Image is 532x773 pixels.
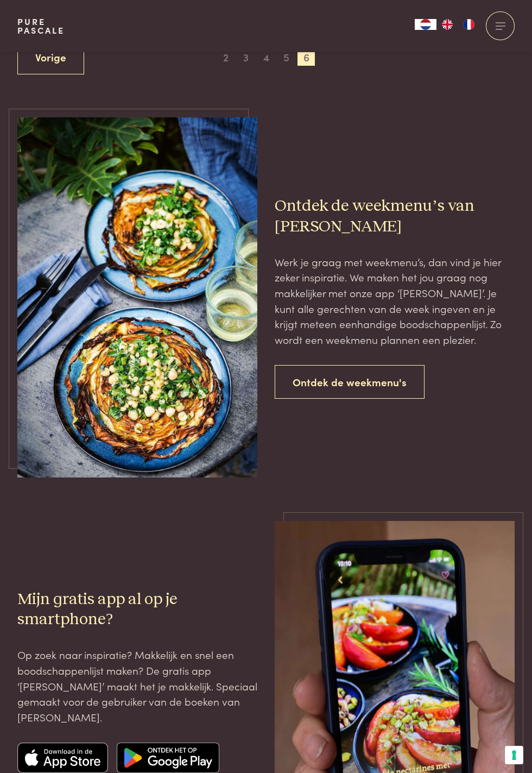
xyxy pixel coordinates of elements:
p: Op zoek naar inspiratie? Makkelijk en snel een boodschappenlijst maken? De gratis app ‘[PERSON_NA... [17,647,257,725]
img: Google app store [117,743,219,773]
img: Apple app store [17,743,109,773]
span: 4 [257,48,275,66]
aside: Language selected: Nederlands [415,19,480,30]
span: 5 [277,48,295,66]
span: 3 [237,48,255,66]
a: EN [436,19,458,30]
p: Werk je graag met weekmenu’s, dan vind je hier zeker inspiratie. We maken het jou graag nog makke... [275,254,515,348]
a: NL [415,19,436,30]
div: Language [415,19,436,30]
img: DSC08593 [17,117,257,477]
button: Uw voorkeuren voor toestemming voor trackingtechnologieën [505,746,523,764]
a: FR [458,19,480,30]
a: Ontdek de weekmenu's [275,365,425,399]
a: Vorige [17,40,84,74]
a: PurePascale [17,17,65,35]
ul: Language list [436,19,480,30]
span: 6 [297,48,315,66]
span: 2 [217,48,235,66]
h2: Mijn gratis app al op je smartphone? [17,589,257,630]
h2: Ontdek de weekmenu’s van [PERSON_NAME] [275,196,515,236]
